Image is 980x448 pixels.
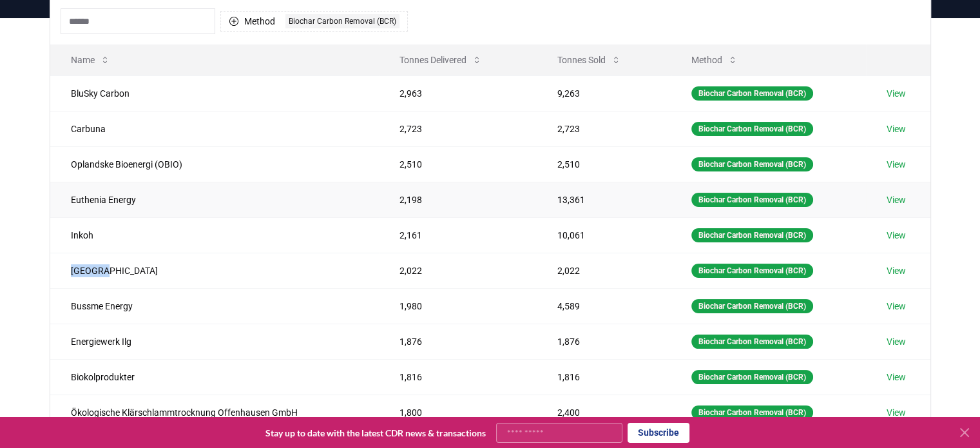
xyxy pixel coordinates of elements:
td: 10,061 [537,217,671,253]
a: View [887,406,906,419]
div: Biochar Carbon Removal (BCR) [691,122,813,136]
div: Biochar Carbon Removal (BCR) [691,157,813,171]
div: Biochar Carbon Removal (BCR) [691,405,813,420]
td: BluSky Carbon [50,75,380,111]
td: 1,800 [379,394,537,430]
a: View [887,335,906,348]
td: 2,510 [537,146,671,182]
td: 1,876 [537,324,671,359]
td: 1,816 [379,359,537,394]
button: MethodBiochar Carbon Removal (BCR) [220,11,408,32]
td: 2,161 [379,217,537,253]
td: Euthenia Energy [50,182,380,217]
div: Biochar Carbon Removal (BCR) [691,264,813,278]
td: 9,263 [537,75,671,111]
td: 13,361 [537,182,671,217]
td: 2,022 [379,253,537,288]
td: Bussme Energy [50,288,380,324]
td: Oplandske Bioenergi (OBIO) [50,146,380,182]
td: 2,022 [537,253,671,288]
div: Biochar Carbon Removal (BCR) [691,299,813,313]
td: 2,400 [537,394,671,430]
a: View [887,158,906,171]
td: Inkoh [50,217,380,253]
a: View [887,193,906,206]
a: View [887,229,906,242]
a: View [887,87,906,100]
button: Tonnes Delivered [389,47,492,73]
td: 2,963 [379,75,537,111]
div: Biochar Carbon Removal (BCR) [691,335,813,349]
td: 1,816 [537,359,671,394]
a: View [887,300,906,313]
td: 2,510 [379,146,537,182]
td: 2,198 [379,182,537,217]
div: Biochar Carbon Removal (BCR) [691,370,813,384]
button: Name [61,47,120,73]
td: 4,589 [537,288,671,324]
td: Ökologische Klärschlammtrocknung Offenhausen GmbH [50,394,380,430]
td: [GEOGRAPHIC_DATA] [50,253,380,288]
td: 1,876 [379,324,537,359]
a: View [887,264,906,277]
a: View [887,122,906,135]
button: Tonnes Sold [547,47,631,73]
td: Carbuna [50,111,380,146]
td: Energiewerk Ilg [50,324,380,359]
td: Biokolprodukter [50,359,380,394]
td: 1,980 [379,288,537,324]
td: 2,723 [379,111,537,146]
button: Method [681,47,748,73]
div: Biochar Carbon Removal (BCR) [691,228,813,242]
div: Biochar Carbon Removal (BCR) [285,14,399,28]
div: Biochar Carbon Removal (BCR) [691,193,813,207]
td: 2,723 [537,111,671,146]
div: Biochar Carbon Removal (BCR) [691,86,813,101]
a: View [887,371,906,384]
